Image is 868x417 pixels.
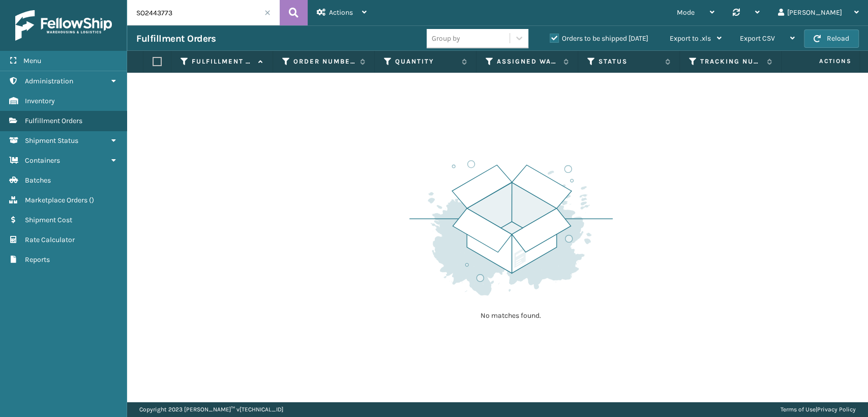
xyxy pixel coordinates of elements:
[787,53,857,70] span: Actions
[136,33,216,45] h3: Fulfillment Orders
[497,57,558,66] label: Assigned Warehouse
[25,136,78,145] span: Shipment Status
[550,34,648,43] label: Orders to be shipped [DATE]
[192,57,253,66] label: Fulfillment Order Id
[804,29,859,48] button: Reload
[25,97,55,105] span: Inventory
[329,8,353,17] span: Actions
[25,255,50,264] span: Reports
[15,10,112,41] img: logo
[677,8,695,17] span: Mode
[25,235,75,244] span: Rate Calculator
[25,116,82,125] span: Fulfillment Orders
[670,34,711,43] span: Export to .xls
[25,216,72,224] span: Shipment Cost
[781,402,856,417] div: |
[817,406,856,413] a: Privacy Policy
[700,57,762,66] label: Tracking Number
[598,57,660,66] label: Status
[781,406,816,413] a: Terms of Use
[25,156,60,165] span: Containers
[740,34,775,43] span: Export CSV
[25,176,51,185] span: Batches
[395,57,457,66] label: Quantity
[89,196,94,204] span: ( )
[25,77,73,85] span: Administration
[25,196,87,204] span: Marketplace Orders
[432,33,460,44] div: Group by
[293,57,355,66] label: Order Number
[23,56,41,65] span: Menu
[139,402,283,417] p: Copyright 2023 [PERSON_NAME]™ v [TECHNICAL_ID]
